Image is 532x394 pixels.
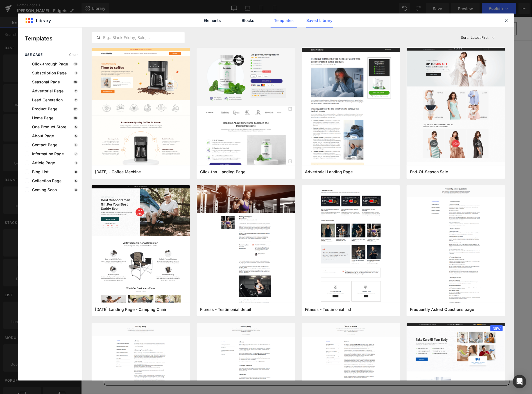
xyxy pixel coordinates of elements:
span: Subscription Page [29,71,67,75]
p: Templates [25,34,82,43]
img: 17f71878-3d74-413f-8a46-9f1c7175c39a.png [302,185,400,306]
span: End-Of-Season Sale [410,169,448,174]
button: Latest FirstSort:Latest First [459,32,505,43]
span: Article Page [29,161,55,165]
span: Advertorial Page [29,89,64,93]
span: Sort: [461,36,469,40]
p: 1 [74,71,78,75]
a: (CLICK HERE) [184,282,266,299]
span: About Page [29,134,54,138]
span: Lead Generation [29,98,63,102]
strong: *** Random Custom Pen Drop *** [170,166,382,183]
span: Contact Page [29,143,57,147]
span: Father's Day Landing Page - Camping Chair [95,307,166,312]
span: NEW [490,325,503,332]
span: Seasonal Page [29,80,60,84]
p: 2 [74,98,78,102]
img: 9553fc0a-6814-445f-8f6c-0dc3524f8670.png [407,48,505,364]
div: Open Intercom Messenger [513,375,526,388]
p: Latest First [471,35,489,40]
span: Coming Soon [29,188,57,192]
span: Advertorial Landing Page [305,169,353,174]
span: Thanksgiving - Coffee Machine [95,169,141,174]
a: Templates [271,13,297,28]
span: Clear [69,53,78,57]
a: Elements [199,13,226,28]
span: $0.00 [417,8,433,15]
p: 4 [74,143,78,147]
span: use case [25,53,42,57]
span: SIGN IN [385,8,406,15]
p: 0 [74,170,78,174]
p: 3 [74,188,78,192]
p: 7 [74,152,78,156]
a: (CLICK HERE) [184,347,266,365]
a: (CLICK HERE) [235,90,317,108]
img: c6f0760d-10a5-458a-a3a5-dee21d870ebc.png [407,185,505,327]
span: Blog List [29,170,49,174]
span: Collection Page [29,179,62,183]
strong: Zirconium Sliders [170,324,281,341]
span: Product Page [29,107,57,111]
p: 18 [73,116,78,120]
span: Frequently Asked Questions page [410,307,474,312]
span: Fitness - Testimonial list [305,307,352,312]
span: Fitness - Testimonial detail [200,307,251,312]
p: 5 [74,125,78,129]
p: 11 [73,62,78,66]
a: Saved Library [306,13,333,28]
p: 18 [73,80,78,84]
span: Click-thru Landing Page [200,169,245,174]
p: 12 [73,107,78,111]
p: 5 [74,134,78,138]
a: (CLICK HERE) [235,199,317,216]
a: Blocks [235,13,262,28]
strong: (Various, one-off pens...) [227,182,325,192]
span: Home Page [29,116,53,120]
a: SIGN IN [385,8,406,15]
span: One Product Store [29,125,66,129]
p: 2 [74,89,78,93]
span: Information Page [29,152,64,156]
img: cbe28038-c0c0-4e55-9a5b-85cbf036daec.png [197,185,295,354]
p: 1 [74,161,78,165]
a: $0.00 [407,5,435,19]
p: 5 [74,179,78,183]
span: Click-through Page [29,62,68,66]
strong: MagLab Sliders [228,70,324,87]
strong: Titanium Sliders [174,259,277,276]
input: E.g.: Black Friday, Sale,... [92,34,184,41]
img: Magnus Store [15,6,78,17]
